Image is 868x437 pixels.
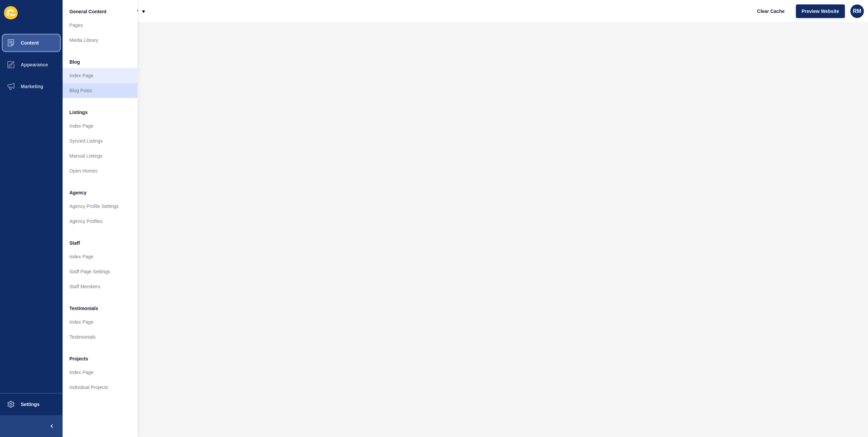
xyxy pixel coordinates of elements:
[69,189,87,196] span: Agency
[63,18,137,33] a: Pages
[796,4,845,18] button: Preview Website
[63,279,137,294] a: Staff Members
[63,68,137,83] a: Index Page
[63,199,137,214] a: Agency Profile Settings
[802,8,839,15] span: Preview Website
[63,83,137,98] a: Blog Posts
[63,314,137,329] a: Index Page
[69,305,98,312] span: Testimonials
[63,264,137,279] a: Staff Page Settings
[63,214,137,229] a: Agency Profiles
[63,249,137,264] a: Index Page
[69,8,106,15] span: General Content
[63,33,137,48] a: Media Library
[757,8,785,15] span: Clear Cache
[63,148,137,163] a: Manual Listings
[751,4,790,18] button: Clear Cache
[853,8,862,15] span: RM
[69,59,80,65] span: Blog
[63,365,137,380] a: Index Page
[63,380,137,395] a: Individual Projects
[63,118,137,133] a: Index Page
[69,355,88,362] span: Projects
[69,240,80,246] span: Staff
[63,133,137,148] a: Synced Listings
[69,109,88,116] span: Listings
[63,163,137,178] a: Open Homes
[63,329,137,344] a: Testimonials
